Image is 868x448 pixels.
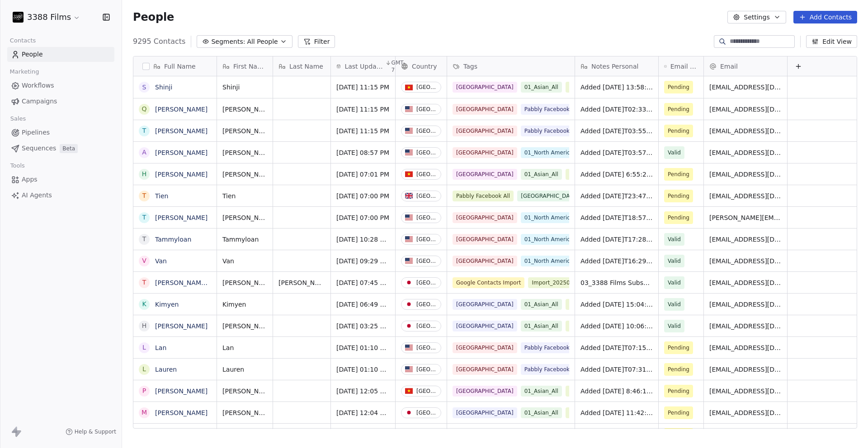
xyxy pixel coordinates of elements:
span: Van [222,257,267,266]
span: [GEOGRAPHIC_DATA] [453,104,517,115]
div: Email Verification Status [659,56,703,76]
a: Tien [155,192,169,200]
a: [PERSON_NAME] [155,149,208,156]
span: [DATE] 08:57 PM [336,148,390,157]
a: [PERSON_NAME] [155,106,208,113]
div: grid [217,76,858,429]
div: H [142,321,147,331]
button: Add Contacts [793,11,857,23]
span: [EMAIL_ADDRESS][DOMAIN_NAME] [709,148,782,157]
span: Import_20250618 [528,277,584,288]
span: AI Agents [22,191,52,200]
span: Pending [668,343,689,352]
span: [GEOGRAPHIC_DATA] [517,191,582,201]
span: People [22,50,43,59]
span: [GEOGRAPHIC_DATA] [453,321,517,331]
span: Added [DATE] 13:58:26 via Pabbly Connect, Location Country: [GEOGRAPHIC_DATA], 3388 Films Subscri... [580,83,653,92]
div: [GEOGRAPHIC_DATA] [416,171,437,177]
span: First Name [233,62,267,71]
span: All People [247,37,278,47]
span: [GEOGRAPHIC_DATA] [453,364,517,375]
span: Pending [668,126,689,135]
span: [GEOGRAPHIC_DATA] [453,299,517,310]
span: Added [DATE] 10:06:49 via Pabbly Connect, Location Country: [GEOGRAPHIC_DATA], 3388 Films Subscri... [580,322,653,331]
span: [DATE] 10:28 AM [336,235,390,244]
div: K [142,299,146,309]
span: [PERSON_NAME] [222,126,267,135]
span: [EMAIL_ADDRESS][DOMAIN_NAME] [709,83,782,92]
span: Country [412,62,437,71]
span: [PERSON_NAME] [222,408,267,417]
span: 01_Asian_All [521,429,562,440]
span: Help & Support [75,428,116,435]
span: [EMAIL_ADDRESS][DOMAIN_NAME] [709,343,782,352]
div: T [142,278,146,287]
span: Added [DATE] 6:55:20 via Pabbly Connect, Location Country: [GEOGRAPHIC_DATA], 3388 Films Subscrib... [580,170,653,179]
span: [GEOGRAPHIC_DATA] [453,169,517,180]
div: T [142,126,146,135]
a: [PERSON_NAME] [155,322,208,330]
div: First Name [217,56,273,76]
span: Pabbly Website [566,169,614,180]
span: [PERSON_NAME] [222,322,267,331]
span: Segments: [211,37,245,47]
div: [GEOGRAPHIC_DATA] [416,323,437,329]
span: 03_3388 Films Subscribers_AllPages_20241028OnWard, Location Country: [GEOGRAPHIC_DATA], Date: [DA... [580,278,653,287]
div: V [142,256,146,266]
div: [GEOGRAPHIC_DATA] [416,258,437,264]
span: Added [DATE]T18:57:45+0000 via Pabbly Connect, Location Country: [GEOGRAPHIC_DATA], Facebook Lead... [580,213,653,222]
span: Added [DATE]T17:28:29+0000 via Pabbly Connect, Location Country: [GEOGRAPHIC_DATA], Facebook Lead... [580,235,653,244]
div: [GEOGRAPHIC_DATA] [416,128,437,134]
span: [PERSON_NAME] [222,278,267,287]
span: Google Contacts Import [453,277,524,288]
div: [GEOGRAPHIC_DATA] [416,388,437,394]
a: [PERSON_NAME] [155,127,208,135]
div: T [142,234,146,244]
span: Email [720,62,738,71]
div: Tags [447,56,575,76]
span: [DATE] 12:04 AM [336,408,390,417]
a: [PERSON_NAME] [PERSON_NAME] Thi [155,279,274,286]
span: Valid [668,322,681,331]
a: Workflows [7,78,114,93]
img: 3388Films_Logo_White.jpg [13,12,24,23]
span: Added [DATE] 11:42:24 via Pabbly Connect, Location Country: [GEOGRAPHIC_DATA], 3388 Films Subscri... [580,408,653,417]
div: H [142,169,147,179]
div: Email [704,56,787,76]
a: People [7,47,114,62]
span: Valid [668,278,681,287]
a: Van [155,257,167,265]
span: Pending [668,83,689,92]
a: Campaigns [7,94,114,109]
span: [EMAIL_ADDRESS][DOMAIN_NAME] [709,278,782,287]
span: [GEOGRAPHIC_DATA] [453,82,517,93]
span: 9295 Contacts [133,36,185,47]
span: [EMAIL_ADDRESS][DOMAIN_NAME] [709,322,782,331]
a: AI Agents [7,188,114,203]
span: [DATE] 01:10 AM [336,365,390,374]
span: Contacts [6,34,40,47]
span: Valid [668,148,681,157]
span: Valid [668,300,681,309]
span: Email Verification Status [670,62,698,71]
span: [DATE] 01:10 AM [336,343,390,352]
a: Pipelines [7,125,114,140]
span: [EMAIL_ADDRESS][DOMAIN_NAME] [709,191,782,201]
span: Pabbly Website [566,299,614,310]
div: [GEOGRAPHIC_DATA] [416,236,437,243]
button: Filter [298,35,335,48]
span: Pabbly Facebook All [453,191,514,201]
span: Full Name [164,62,196,71]
span: Pending [668,191,689,201]
span: [DATE] 06:49 AM [336,300,390,309]
span: Tien [222,191,267,201]
div: M [142,408,147,417]
span: [GEOGRAPHIC_DATA] [453,342,517,353]
a: [PERSON_NAME] [155,171,208,178]
span: Added [DATE]T07:15:42+0000 via Pabbly Connect, Location Country: [GEOGRAPHIC_DATA], Facebook Lead... [580,343,653,352]
a: Lauren [155,366,177,373]
span: 3388 Films [27,11,71,23]
span: 01_Asian_All [521,321,562,331]
span: [PERSON_NAME] [222,148,267,157]
span: Marketing [6,65,43,79]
